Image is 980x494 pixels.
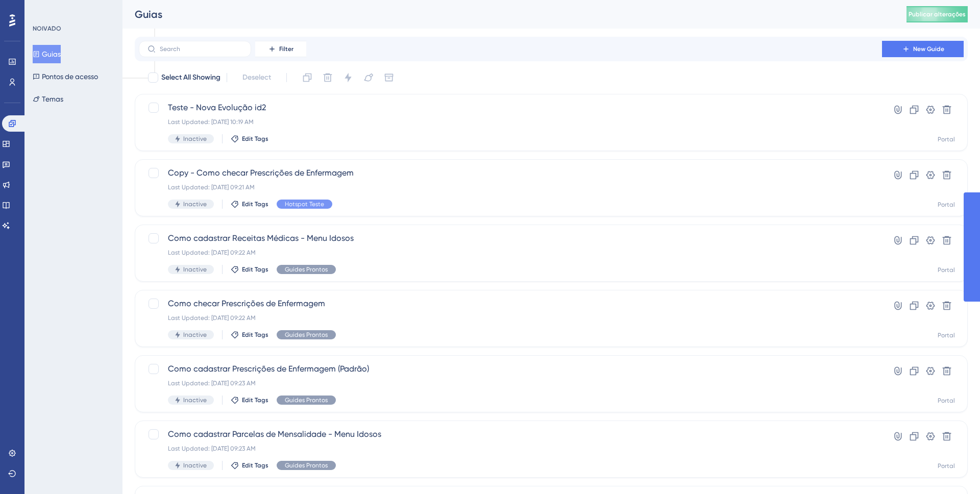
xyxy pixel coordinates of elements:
div: Last Updated: [DATE] 09:21 AM [168,183,853,191]
span: Inactive [183,331,207,339]
span: Select All Showing [161,71,220,84]
span: Edit Tags [242,331,268,339]
button: Edit Tags [231,135,268,143]
button: Edit Tags [231,396,268,404]
button: Edit Tags [231,331,268,339]
div: Portal [938,397,955,405]
span: Edit Tags [242,200,268,208]
span: Deselect [242,71,271,84]
font: Temas [42,95,63,103]
button: New Guide [882,41,964,57]
button: Deselect [233,68,280,87]
div: Portal [938,331,955,339]
font: NOIVADO [33,25,61,32]
span: Guides Prontos [285,396,328,404]
span: Edit Tags [242,396,268,404]
span: Copy - Como checar Prescrições de Enfermagem [168,167,853,179]
div: Last Updated: [DATE] 09:22 AM [168,249,853,257]
button: Temas [33,90,63,108]
span: Guides Prontos [285,265,328,274]
span: Guides Prontos [285,461,328,470]
font: Publicar alterações [909,11,966,18]
div: Portal [938,266,955,274]
div: Portal [938,462,955,470]
font: Guias [135,8,162,20]
button: Edit Tags [231,461,268,470]
button: Edit Tags [231,200,268,208]
div: Last Updated: [DATE] 10:19 AM [168,118,853,126]
div: Last Updated: [DATE] 09:22 AM [168,314,853,322]
button: Guias [33,45,61,63]
input: Search [160,45,242,53]
span: Filter [279,45,293,53]
span: New Guide [913,45,944,53]
span: Teste - Nova Evolução id2 [168,102,853,114]
button: Publicar alterações [906,6,968,22]
font: Guias [42,50,61,58]
span: Inactive [183,461,207,470]
span: Inactive [183,396,207,404]
span: Edit Tags [242,461,268,470]
button: Edit Tags [231,265,268,274]
button: Pontos de acesso [33,67,98,86]
span: Inactive [183,200,207,208]
span: Inactive [183,265,207,274]
span: Edit Tags [242,135,268,143]
span: Como cadastrar Parcelas de Mensalidade - Menu Idosos [168,428,853,440]
iframe: Iniciador do Assistente de IA do UserGuiding [937,454,968,484]
span: Como cadastrar Receitas Médicas - Menu Idosos [168,232,853,244]
div: Last Updated: [DATE] 09:23 AM [168,444,853,453]
span: Guides Prontos [285,331,328,339]
div: Portal [938,201,955,209]
span: Como cadastrar Prescrições de Enfermagem (Padrão) [168,363,853,375]
span: Inactive [183,135,207,143]
button: Filter [255,41,306,57]
div: Last Updated: [DATE] 09:23 AM [168,379,853,387]
div: Portal [938,135,955,143]
span: Como checar Prescrições de Enfermagem [168,298,853,310]
span: Edit Tags [242,265,268,274]
span: Hotspot Teste [285,200,324,208]
font: Pontos de acesso [42,72,98,81]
